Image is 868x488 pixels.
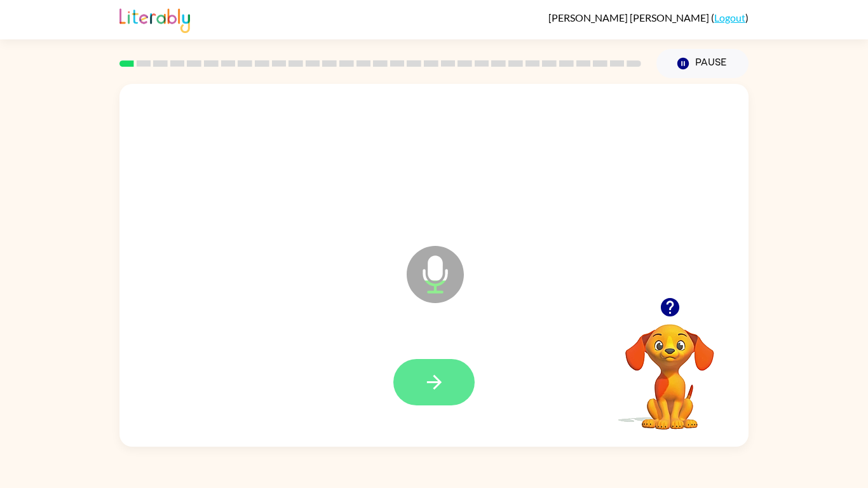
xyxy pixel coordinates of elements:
[606,304,733,431] video: Your browser must support playing .mp4 files to use Literably. Please try using another browser.
[548,11,711,24] span: [PERSON_NAME] [PERSON_NAME]
[714,11,745,24] a: Logout
[656,49,749,78] button: Pause
[119,5,190,33] img: Literably
[548,11,749,24] div: ( )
